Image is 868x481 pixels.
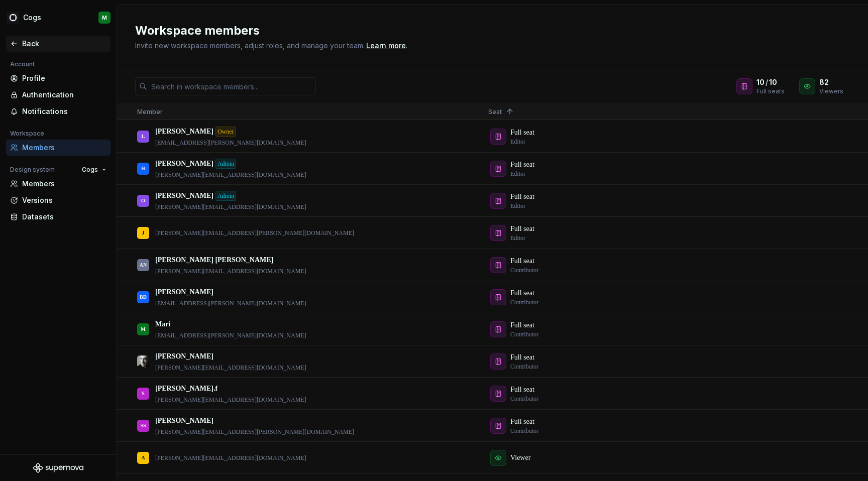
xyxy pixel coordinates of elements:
p: [PERSON_NAME] [155,127,213,137]
p: [EMAIL_ADDRESS][PERSON_NAME][DOMAIN_NAME] [155,299,306,307]
span: 10 [769,77,777,87]
span: Cogs [82,166,98,174]
a: Members [6,176,111,192]
div: Cogs [23,13,41,23]
span: 10 [756,77,765,87]
a: Datasets [6,209,111,225]
svg: Supernova Logo [33,463,83,473]
a: Members [6,140,111,156]
p: [PERSON_NAME] [155,416,213,426]
div: J [142,223,145,243]
div: Notifications [22,106,106,116]
div: / [756,77,787,87]
p: [PERSON_NAME] [155,351,213,362]
div: Viewers [819,87,843,95]
p: [EMAIL_ADDRESS][PERSON_NAME][DOMAIN_NAME] [155,139,306,147]
p: [PERSON_NAME].f [155,384,218,394]
img: Roger Sheen [137,355,149,368]
div: Design system [6,164,59,176]
div: M [102,14,107,22]
p: Mari [155,319,170,329]
p: [PERSON_NAME] [155,159,213,169]
div: Versions [22,195,106,205]
a: Back [6,36,111,52]
div: O [141,191,145,210]
p: [PERSON_NAME] [PERSON_NAME] [155,255,273,265]
p: [PERSON_NAME][EMAIL_ADDRESS][DOMAIN_NAME] [155,203,306,211]
div: H [141,159,145,178]
div: Profile [22,73,106,83]
p: [PERSON_NAME] [155,287,213,297]
h2: Workspace members [135,23,838,39]
span: . [365,42,407,50]
a: Notifications [6,103,111,119]
div: Back [22,39,106,49]
div: Authentication [22,90,106,100]
div: Account [6,58,39,70]
div: Workspace [6,128,48,140]
div: BD [140,287,147,307]
span: 82 [819,77,829,87]
span: Invite new workspace members, adjust roles, and manage your team. [135,41,365,50]
div: AN [140,255,147,275]
span: Seat [488,108,502,115]
p: [PERSON_NAME][EMAIL_ADDRESS][DOMAIN_NAME] [155,364,306,372]
p: [EMAIL_ADDRESS][PERSON_NAME][DOMAIN_NAME] [155,331,306,339]
button: CogsM [2,7,115,29]
p: [PERSON_NAME][EMAIL_ADDRESS][DOMAIN_NAME] [155,171,306,179]
span: Member [137,108,163,115]
div: Owner [215,127,236,137]
p: [PERSON_NAME][EMAIL_ADDRESS][PERSON_NAME][DOMAIN_NAME] [155,428,354,436]
p: [PERSON_NAME][EMAIL_ADDRESS][PERSON_NAME][DOMAIN_NAME] [155,229,354,237]
div: S [142,384,145,403]
div: Full seats [756,87,787,95]
input: Search in workspace members... [147,77,316,95]
p: [PERSON_NAME][EMAIL_ADDRESS][DOMAIN_NAME] [155,267,306,275]
div: Admin [215,159,236,169]
a: Learn more [366,41,406,51]
p: [PERSON_NAME][EMAIL_ADDRESS][DOMAIN_NAME] [155,454,306,462]
img: 293001da-8814-4710-858c-a22b548e5d5c.png [7,12,19,24]
a: Versions [6,192,111,208]
a: Authentication [6,87,111,103]
div: Members [22,179,106,189]
div: L [142,127,145,146]
p: [PERSON_NAME] [155,191,213,201]
div: Admin [215,191,236,201]
div: Datasets [22,212,106,222]
div: SS [140,416,146,435]
div: M [141,319,145,339]
div: A [141,448,145,467]
div: Members [22,143,106,153]
p: [PERSON_NAME][EMAIL_ADDRESS][DOMAIN_NAME] [155,396,306,404]
a: Profile [6,70,111,86]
